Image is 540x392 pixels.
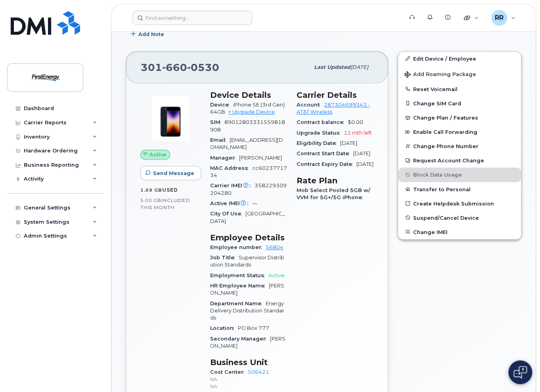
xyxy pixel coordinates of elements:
[210,301,266,306] span: Department Name
[210,165,252,171] span: MAC Address
[147,94,194,142] img: image20231002-3703462-1angbar.jpeg
[210,301,284,321] span: Energy Delivery Distribution Standards
[162,61,187,73] span: 660
[252,200,257,206] span: —
[297,176,373,185] h3: Rate Plan
[210,155,239,161] span: Manager
[398,125,521,139] button: Enable Call Forwarding
[297,90,373,100] h3: Carrier Details
[162,187,178,193] span: used
[228,109,275,115] a: + Upgrade Device
[210,336,270,342] span: Secondary Manager
[210,233,287,242] h3: Employee Details
[297,130,344,136] span: Upgrade Status
[149,151,167,158] span: Active
[495,13,504,23] span: RR
[210,137,230,143] span: Email
[210,102,233,108] span: Device
[140,198,161,203] span: 5.00 GB
[210,376,287,382] p: NA
[210,272,268,278] span: Employment Status
[153,169,194,177] span: Send Message
[398,110,521,125] button: Change Plan / Features
[141,61,219,73] span: 301
[210,102,285,115] span: iPhone SE (3rd Gen) 64GB
[210,137,283,150] span: [EMAIL_ADDRESS][DOMAIN_NAME]
[266,244,283,250] a: 56804
[297,187,370,200] span: Mob Select Pooled 5GB w/VVM for 5G+/5G iPhone
[413,215,479,221] span: Suspend/Cancel Device
[353,150,370,156] span: [DATE]
[398,153,521,167] button: Request Account Change
[140,166,201,180] button: Send Message
[210,255,239,261] span: Job Title
[210,200,252,206] span: Active IMEI
[398,196,521,211] a: Create Helpdesk Submission
[398,225,521,239] button: Change IMEI
[297,140,340,146] span: Eligibility Date
[404,71,476,79] span: Add Roaming Package
[210,183,287,196] span: 358229309204280
[350,64,368,70] span: [DATE]
[210,369,248,375] span: Cost Center
[138,30,164,38] span: Add Note
[413,129,477,135] span: Enable Call Forwarding
[210,325,238,331] span: Location
[413,115,478,121] span: Change Plan / Features
[210,244,266,250] span: Employee number
[140,197,190,210] span: included this month
[132,11,252,25] input: Find something...
[187,61,219,73] span: 0530
[210,211,245,217] span: City Of Use
[210,119,285,132] span: 89012803331559818908
[210,90,287,100] h3: Device Details
[398,139,521,153] button: Change Phone Number
[458,10,484,26] div: Quicklinks
[486,10,521,26] div: Ryan Roman
[297,150,353,156] span: Contract Start Date
[314,64,350,70] span: Last updated
[210,211,285,224] span: [GEOGRAPHIC_DATA]
[210,383,287,390] p: NA
[210,336,285,349] span: [PERSON_NAME]
[210,283,269,289] span: HR Employee Name
[248,369,269,375] a: 506421
[398,51,521,66] a: Edit Device / Employee
[126,27,171,42] button: Add Note
[238,325,269,331] span: PO Box 777
[398,182,521,196] button: Transfer to Personal
[239,155,282,161] span: [PERSON_NAME]
[297,119,348,125] span: Contract balance
[398,167,521,182] button: Block Data Usage
[340,140,357,146] span: [DATE]
[210,119,224,125] span: SIM
[398,66,521,82] button: Add Roaming Package
[398,96,521,110] button: Change SIM Card
[297,102,370,115] a: 287304699343 - AT&T Wireless
[398,211,521,225] button: Suspend/Cancel Device
[210,358,287,367] h3: Business Unit
[398,82,521,96] button: Reset Voicemail
[513,366,527,379] img: Open chat
[348,119,363,125] span: $0.00
[210,183,255,188] span: Carrier IMEI
[297,161,356,167] span: Contract Expiry Date
[297,102,324,108] span: Account
[344,130,372,136] span: 12 mth left
[268,272,285,278] span: Active
[356,161,373,167] span: [DATE]
[210,255,284,268] span: Supervisor Distribution Standards
[140,187,162,193] span: 1.59 GB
